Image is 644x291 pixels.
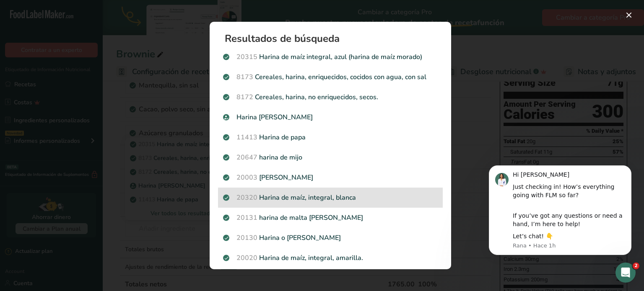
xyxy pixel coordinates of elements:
span: 20320 [236,193,257,202]
span: 20647 [236,153,257,162]
span: 8172 [236,93,253,102]
h1: Resultados de búsqueda [225,33,443,44]
p: Cereales, harina, no enriquecidos, secos. [223,92,438,102]
span: 20003 [236,173,257,182]
p: Cereales, harina, enriquecidos, cocidos con agua, con sal [223,72,438,82]
span: 20131 [236,213,257,222]
p: Harina [PERSON_NAME] [223,112,438,122]
p: Harina o [PERSON_NAME] [223,233,438,243]
p: [PERSON_NAME] [223,173,438,183]
p: harina de malta [PERSON_NAME] [223,213,438,223]
span: 20130 [236,233,257,242]
span: 2 [633,263,639,269]
p: Harina de papa [223,132,438,142]
p: Harina de maíz, integral, blanca [223,193,438,203]
p: Harina de maíz integral, azul (harina de maíz morado) [223,52,438,62]
p: Harina de maíz, integral, amarilla. [223,253,438,263]
span: 8173 [236,72,253,82]
iframe: Intercom notifications mensaje [476,153,644,268]
span: 11413 [236,133,257,142]
iframe: Intercom live chat [615,263,636,283]
span: 20315 [236,52,257,62]
span: 20020 [236,253,257,263]
p: harina de mijo [223,152,438,162]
